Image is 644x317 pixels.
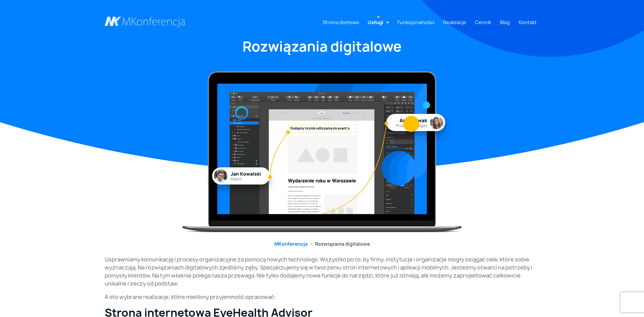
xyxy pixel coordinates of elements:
[105,255,539,288] p: Usprawniamy komunikację i procesy organizacyjne za pomocą nowych technologii. Wszystko po to, by ...
[105,293,539,301] p: A oto wybrane realizacje, które mieliśmy przyjemność opracować:
[105,240,539,247] nav: breadcrumb
[308,240,370,247] li: Rozwiązania digitalowe
[105,37,539,56] h1: Rozwiązania digitalowe
[274,241,308,247] a: MKonferencja
[182,72,461,232] img: Rozwiązania digitalowe
[235,106,249,120] img: Graficzny element strony
[403,116,419,132] img: Graficzny element strony
[395,16,437,28] a: Funkcjonalności
[440,16,469,28] a: Realizacje
[382,151,416,185] img: Graficzny element strony
[423,101,430,109] img: Graficzny element strony
[516,16,539,28] a: Kontakt
[472,16,494,28] a: Cennik
[365,16,386,28] a: Usługi
[320,16,362,28] a: Strona domowa
[497,16,513,28] a: Blog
